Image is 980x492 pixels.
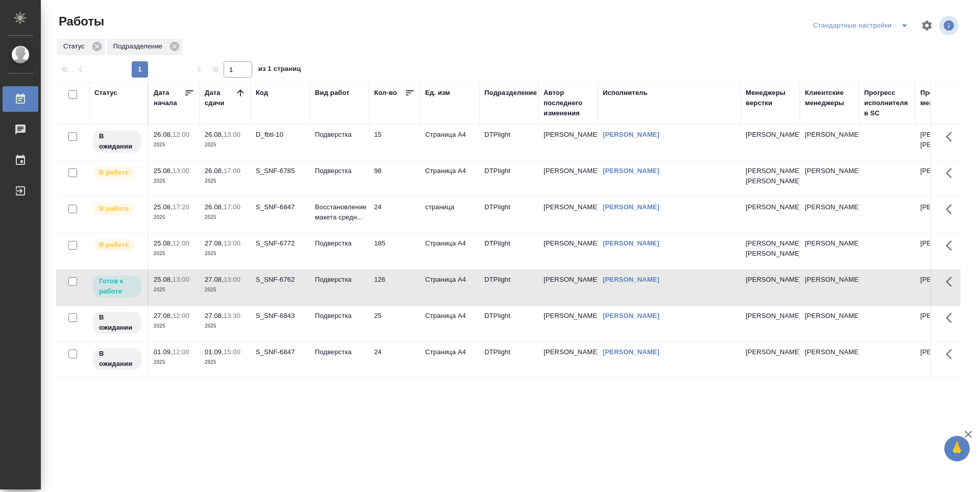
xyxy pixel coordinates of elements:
[479,161,538,196] td: DTPlight
[107,39,183,55] div: Подразделение
[154,140,194,150] p: 2025
[940,125,964,149] button: Здесь прячутся важные кнопки
[205,357,246,367] p: 2025
[920,130,969,150] p: [PERSON_NAME], [PERSON_NAME]
[800,342,859,378] td: [PERSON_NAME]
[948,438,966,459] span: 🙏
[205,239,224,247] p: 27.08,
[256,202,305,212] div: S_SNF-6847
[479,233,538,269] td: DTPlight
[154,88,184,108] div: Дата начала
[940,161,964,185] button: Здесь прячутся важные кнопки
[315,347,364,357] p: Подверстка
[915,342,974,378] td: [PERSON_NAME]
[205,249,246,259] p: 2025
[420,342,479,378] td: Страница А4
[538,233,598,269] td: [PERSON_NAME]
[603,276,659,283] a: [PERSON_NAME]
[369,125,420,160] td: 15
[746,166,795,186] p: [PERSON_NAME], [PERSON_NAME]
[420,306,479,341] td: Страница А4
[315,88,350,98] div: Вид работ
[479,306,538,341] td: DTPlight
[915,306,974,341] td: [PERSON_NAME]
[940,306,964,330] button: Здесь прячутся важные кнопки
[205,176,246,186] p: 2025
[746,311,795,321] p: [PERSON_NAME]
[746,238,795,259] p: [PERSON_NAME], [PERSON_NAME]
[224,348,240,356] p: 15:00
[420,269,479,305] td: Страница А4
[154,131,173,138] p: 26.08,
[154,357,194,367] p: 2025
[99,240,129,250] p: В работе
[544,88,593,118] div: Автор последнего изменения
[224,312,240,319] p: 13:30
[256,88,268,98] div: Код
[99,349,135,369] p: В ожидании
[369,269,420,305] td: 126
[800,233,859,269] td: [PERSON_NAME]
[940,342,964,366] button: Здесь прячутся важные кнопки
[205,276,224,283] p: 27.08,
[173,276,189,283] p: 13:00
[538,161,598,196] td: [PERSON_NAME]
[369,161,420,196] td: 98
[154,285,194,295] p: 2025
[369,342,420,378] td: 24
[915,233,974,269] td: [PERSON_NAME]
[603,312,659,319] a: [PERSON_NAME]
[538,342,598,378] td: [PERSON_NAME]
[420,197,479,233] td: страница
[224,131,240,138] p: 13:00
[92,238,142,252] div: Исполнитель выполняет работу
[538,197,598,233] td: [PERSON_NAME]
[315,202,364,223] p: Восстановление макета средн...
[154,276,173,283] p: 25.08,
[154,203,173,211] p: 25.08,
[920,88,969,108] div: Проектные менеджеры
[940,269,964,294] button: Здесь прячутся важные кнопки
[94,88,117,98] div: Статус
[425,88,450,98] div: Ед. изм
[603,239,659,247] a: [PERSON_NAME]
[315,166,364,176] p: Подверстка
[746,202,795,212] p: [PERSON_NAME]
[173,348,189,356] p: 12:00
[99,276,135,297] p: Готов к работе
[154,249,194,259] p: 2025
[56,13,104,30] span: Работы
[154,167,173,175] p: 25.08,
[205,131,224,138] p: 26.08,
[173,203,189,211] p: 17:20
[92,202,142,216] div: Исполнитель выполняет работу
[205,212,246,223] p: 2025
[538,269,598,305] td: [PERSON_NAME]
[420,125,479,160] td: Страница А4
[479,125,538,160] td: DTPlight
[420,233,479,269] td: Страница А4
[258,63,301,78] span: из 1 страниц
[224,239,240,247] p: 13:00
[173,167,189,175] p: 13:00
[746,88,795,108] div: Менеджеры верстки
[538,306,598,341] td: [PERSON_NAME]
[173,312,189,319] p: 12:00
[915,197,974,233] td: [PERSON_NAME]
[256,166,305,176] div: S_SNF-6785
[256,238,305,249] div: S_SNF-6772
[746,275,795,285] p: [PERSON_NAME]
[205,167,224,175] p: 26.08,
[811,17,915,34] div: split button
[479,269,538,305] td: DTPlight
[800,269,859,305] td: [PERSON_NAME]
[369,197,420,233] td: 24
[99,167,129,178] p: В работе
[205,348,224,356] p: 01.09,
[92,130,142,154] div: Исполнитель назначен, приступать к работе пока рано
[538,125,598,160] td: [PERSON_NAME]
[315,238,364,249] p: Подверстка
[915,161,974,196] td: [PERSON_NAME]
[154,212,194,223] p: 2025
[800,161,859,196] td: [PERSON_NAME]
